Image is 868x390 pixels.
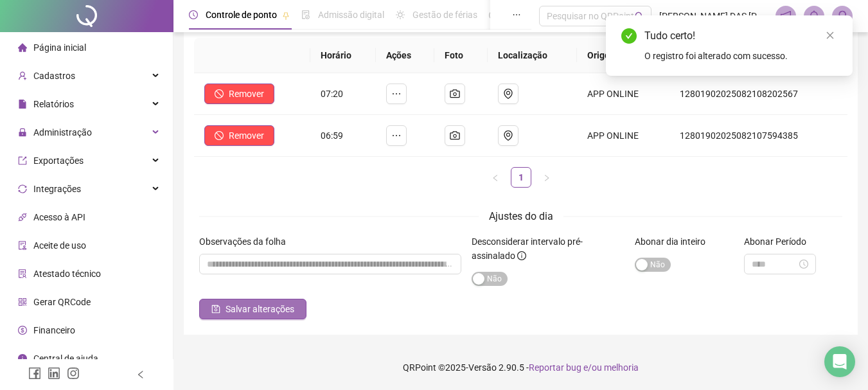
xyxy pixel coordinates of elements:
[282,12,290,19] span: pushpin
[321,89,343,99] span: 07:20
[376,38,434,73] th: Ações
[229,129,264,143] span: Remover
[780,10,792,22] span: notification
[33,212,85,222] span: Acesso à API
[485,167,506,188] button: left
[33,155,84,166] span: Exportações
[18,156,27,165] span: export
[396,10,405,19] span: sun
[434,38,487,73] th: Foto
[503,130,513,141] span: environment
[644,28,837,44] div: Tudo certo!
[391,130,402,141] span: ellipsis
[744,235,815,249] label: Abonar Período
[18,354,27,363] span: info-circle
[635,12,644,21] span: search
[512,10,521,19] span: ellipsis
[173,345,868,390] footer: QRPoint © 2025 - 2.90.5 -
[826,31,835,40] span: close
[511,168,531,187] a: 1
[536,167,557,188] li: Próxima página
[206,10,277,20] span: Controle de ponto
[529,362,639,373] span: Reportar bug e/ou melhoria
[577,115,669,157] td: APP ONLINE
[199,299,306,319] button: Salvar alterações
[33,353,98,364] span: Central de ajuda
[543,174,551,182] span: right
[33,325,75,335] span: Financeiro
[833,6,852,26] img: 88193
[517,251,526,260] span: info-circle
[488,38,578,73] th: Localização
[511,167,531,188] li: 1
[33,99,74,109] span: Relatórios
[823,28,837,42] a: Close
[503,89,513,99] span: environment
[577,38,669,73] th: Origem
[215,89,224,98] span: stop
[489,10,498,19] span: dashboard
[450,89,460,99] span: camera
[199,235,294,249] label: Observações da folha
[67,367,80,380] span: instagram
[136,370,145,379] span: left
[18,297,27,306] span: qrcode
[28,367,41,380] span: facebook
[18,100,27,109] span: file
[659,9,768,23] span: [PERSON_NAME] DAS [PERSON_NAME] COMERCIAL
[18,71,27,80] span: user-add
[189,10,198,19] span: clock-circle
[669,73,847,115] td: 12801902025082108202567
[18,128,27,137] span: lock
[310,38,376,73] th: Horário
[485,167,506,188] li: Página anterior
[492,174,499,182] span: left
[33,240,86,251] span: Aceite de uso
[18,213,27,222] span: api
[229,87,264,101] span: Remover
[18,184,27,193] span: sync
[472,236,583,261] span: Desconsiderar intervalo pré-assinalado
[321,130,343,141] span: 06:59
[33,297,91,307] span: Gerar QRCode
[215,131,224,140] span: stop
[621,28,637,44] span: check-circle
[48,367,60,380] span: linkedin
[33,127,92,137] span: Administração
[412,10,477,20] span: Gestão de férias
[204,125,274,146] button: Remover
[226,302,294,316] span: Salvar alterações
[211,305,220,314] span: save
[468,362,497,373] span: Versão
[33,71,75,81] span: Cadastros
[489,210,553,222] span: Ajustes do dia
[18,43,27,52] span: home
[18,326,27,335] span: dollar
[644,49,837,63] div: O registro foi alterado com sucesso.
[824,346,855,377] div: Open Intercom Messenger
[204,84,274,104] button: Remover
[635,235,714,249] label: Abonar dia inteiro
[669,115,847,157] td: 12801902025082107594385
[33,269,101,279] span: Atestado técnico
[18,241,27,250] span: audit
[301,10,310,19] span: file-done
[808,10,820,22] span: bell
[318,10,384,20] span: Admissão digital
[450,130,460,141] span: camera
[391,89,402,99] span: ellipsis
[33,42,86,53] span: Página inicial
[33,184,81,194] span: Integrações
[18,269,27,278] span: solution
[536,167,557,188] button: right
[577,73,669,115] td: APP ONLINE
